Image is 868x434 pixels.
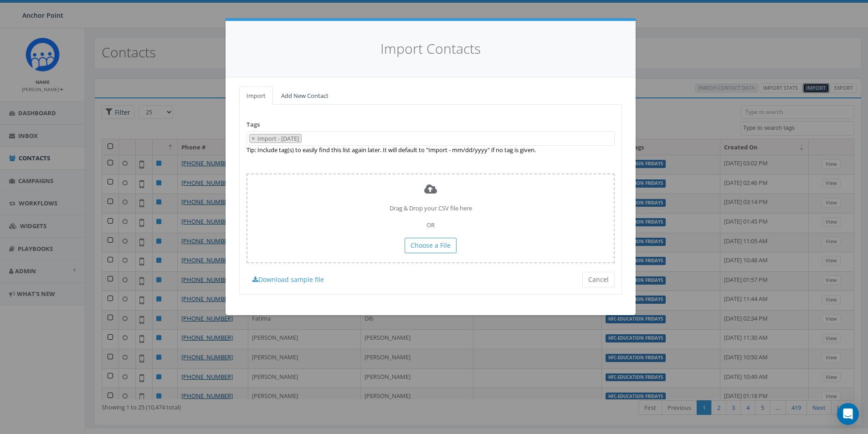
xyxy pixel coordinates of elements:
[247,120,260,129] label: Tags
[252,134,255,143] span: ×
[247,146,536,154] label: Tip: Include tag(s) to easily find this list again later. It will default to "Import - mm/dd/yyyy...
[274,87,336,105] a: Add New Contact
[249,134,302,143] li: Import - 08/26/2025
[250,134,257,143] button: Remove item
[837,403,859,425] div: Open Intercom Messenger
[239,39,622,59] h4: Import Contacts
[582,272,615,287] button: Cancel
[239,87,273,105] a: Import
[247,174,615,263] div: Drag & Drop your CSV file here
[247,272,330,287] a: Download sample file
[257,134,301,143] span: Import - [DATE]
[304,135,308,143] textarea: Search
[411,241,451,250] span: Choose a File
[426,221,435,229] span: OR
